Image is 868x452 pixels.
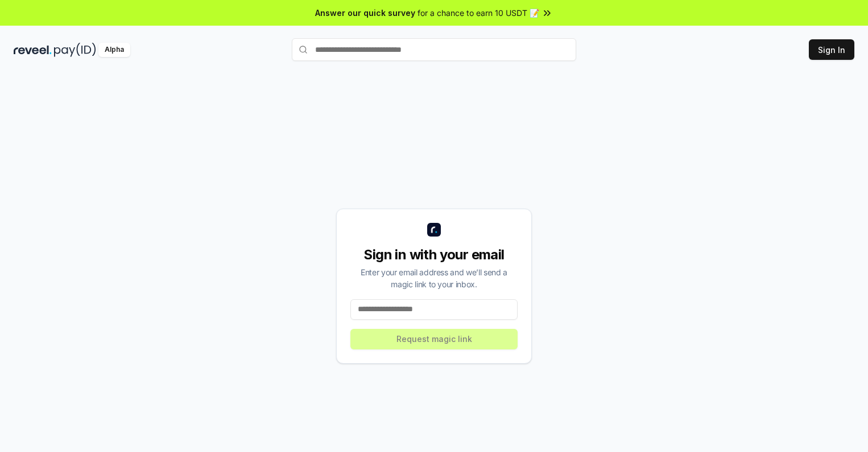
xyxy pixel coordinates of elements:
[427,223,441,237] img: logo_small
[315,7,415,19] span: Answer our quick survey
[54,43,96,57] img: pay_id
[350,266,518,290] div: Enter your email address and we’ll send a magic link to your inbox.
[98,43,130,57] div: Alpha
[350,246,518,264] div: Sign in with your email
[809,39,854,60] button: Sign In
[418,7,539,19] span: for a chance to earn 10 USDT 📝
[14,43,52,57] img: reveel_dark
